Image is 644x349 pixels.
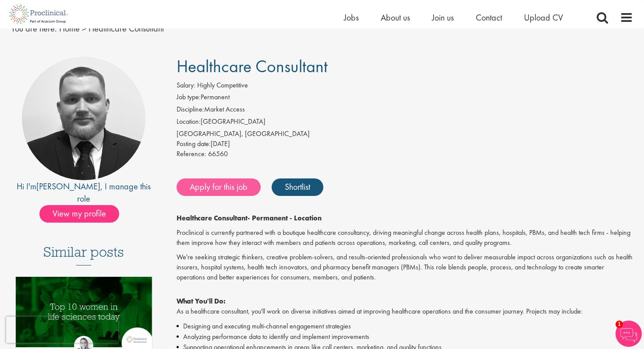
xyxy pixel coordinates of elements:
[177,105,204,115] label: Discipline:
[272,178,323,196] a: Shortlist
[88,23,164,34] span: Healthcare Consultant
[177,252,633,283] p: We're seeking strategic thinkers, creative problem-solvers, and results-oriented professionals wh...
[197,80,248,90] span: Highly Competitive
[177,332,633,342] li: Analyzing performance data to identify and implement improvements
[177,129,633,139] div: [GEOGRAPHIC_DATA], [GEOGRAPHIC_DATA]
[616,321,642,347] img: Chatbot
[177,297,226,306] strong: What You'll Do:
[177,287,633,317] p: As a healthcare consultant, you'll work on diverse initiatives aimed at improving healthcare oper...
[177,55,328,77] span: Healthcare Consultant
[177,117,633,129] li: [GEOGRAPHIC_DATA]
[16,277,152,347] img: Top 10 women in life sciences today
[177,139,633,149] div: [DATE]
[476,12,502,23] a: Contact
[6,317,118,343] iframe: reCAPTCHA
[177,149,206,159] label: Reference:
[39,207,128,218] a: View my profile
[177,92,633,105] li: Permanent
[177,321,633,332] li: Designing and executing multi-channel engagement strategies
[43,244,124,265] h3: Similar posts
[208,149,228,158] span: 66560
[39,205,119,223] span: View my profile
[177,139,211,148] span: Posting date:
[11,23,57,34] span: You are here:
[177,213,248,223] strong: Healthcare Consultant
[616,321,623,328] span: 1
[177,105,633,117] li: Market Access
[177,80,195,91] label: Salary:
[248,213,322,223] strong: - Permanent - Location
[36,181,100,192] a: [PERSON_NAME]
[177,92,201,102] label: Job type:
[524,12,563,23] a: Upload CV
[177,228,633,248] p: Proclinical is currently partnered with a boutique healthcare consultancy, driving meaningful cha...
[22,57,145,180] img: imeage of recruiter Jakub Hanas
[82,23,86,34] span: >
[59,23,80,34] a: breadcrumb link
[177,117,201,127] label: Location:
[344,12,359,23] a: Jobs
[381,12,410,23] a: About us
[177,178,261,196] a: Apply for this job
[11,180,157,205] div: Hi I'm , I manage this role
[432,12,454,23] a: Join us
